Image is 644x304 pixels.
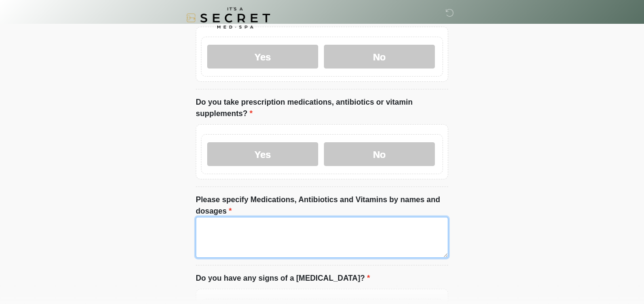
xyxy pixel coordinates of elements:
label: Do you have any signs of a [MEDICAL_DATA]? [196,273,370,284]
label: Do you take prescription medications, antibiotics or vitamin supplements? [196,97,448,119]
label: No [324,45,435,69]
label: Yes [207,45,318,69]
img: It's A Secret Med Spa Logo [186,7,270,29]
label: No [324,142,435,166]
label: Please specify Medications, Antibiotics and Vitamins by names and dosages [196,194,448,217]
label: Yes [207,142,318,166]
